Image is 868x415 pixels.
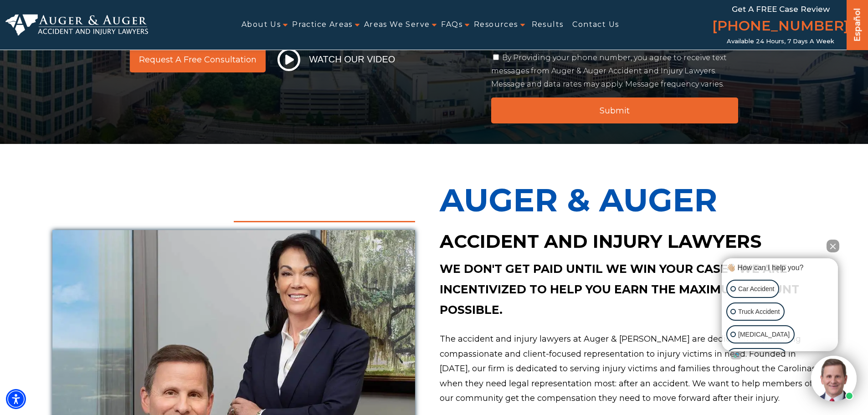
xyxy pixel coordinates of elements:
[441,15,462,35] a: FAQs
[440,332,816,405] p: The accident and injury lawyers at Auger & [PERSON_NAME] are dedicated to providing compassionate...
[731,351,741,359] a: Open intaker chat
[241,15,281,35] a: About Us
[738,329,790,340] p: [MEDICAL_DATA]
[732,5,830,14] span: Get a FREE Case Review
[130,46,266,72] a: Request a Free Consultation
[6,389,26,409] div: Accessibility Menu
[5,14,148,36] img: Auger & Auger Accident and Injury Lawyers Logo
[712,16,849,38] a: [PHONE_NUMBER]
[364,15,430,35] a: Areas We Serve
[738,283,774,295] p: Car Accident
[491,97,739,123] input: Submit
[532,15,564,35] a: Results
[827,240,839,252] button: Close Intaker Chat Widget
[572,15,619,35] a: Contact Us
[292,15,353,35] a: Practice Areas
[474,15,518,35] a: Resources
[440,171,816,229] p: Auger & Auger
[440,229,816,254] h2: Accident and Injury Lawyers
[811,356,857,401] img: Intaker widget Avatar
[724,263,836,273] div: 👋🏼 How can I help you?
[139,56,257,64] span: Request a Free Consultation
[738,306,780,318] p: Truck Accident
[727,38,834,45] span: Available 24 Hours, 7 Days a Week
[491,53,727,88] label: By Providing your phone number, you agree to receive text messages from Auger & Auger Accident an...
[275,48,398,72] button: Watch Our Video
[440,259,816,320] p: We don't get paid until we win your case - we are incentivized to help you earn the maximum amoun...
